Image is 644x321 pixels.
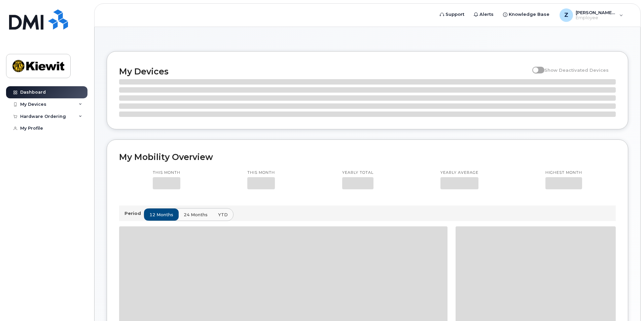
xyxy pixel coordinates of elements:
[532,64,538,69] input: Show Deactivated Devices
[545,170,582,175] p: Highest month
[440,170,478,175] p: Yearly average
[342,170,373,175] p: Yearly total
[247,170,275,175] p: This month
[218,212,228,218] span: YTD
[184,212,208,218] span: 24 months
[119,152,616,162] h2: My Mobility Overview
[124,210,144,217] p: Period
[544,67,609,73] span: Show Deactivated Devices
[119,66,529,76] h2: My Devices
[153,170,180,175] p: This month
